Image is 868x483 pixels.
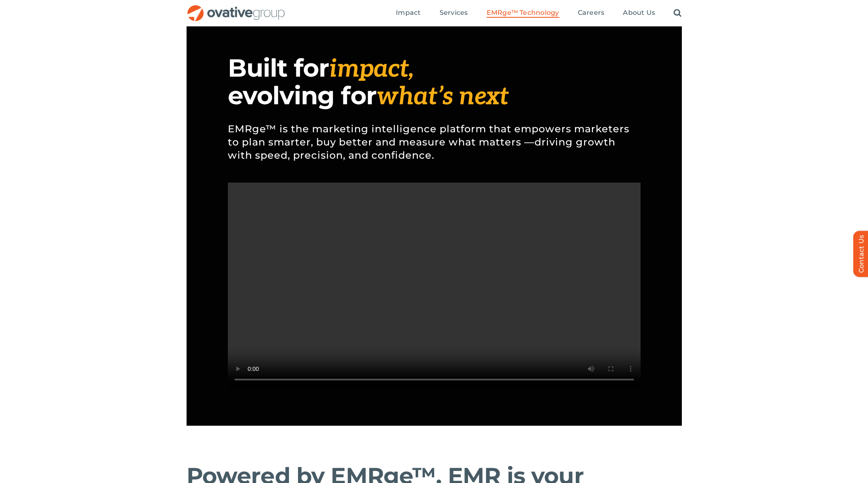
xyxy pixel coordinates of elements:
[329,54,414,84] span: impact,
[228,183,641,389] video: Sorry, your browser doesn't support embedded videos.
[440,9,468,17] span: Services
[623,9,655,18] a: About Us
[578,9,605,17] span: Careers
[623,9,655,17] span: About Us
[578,9,605,18] a: Careers
[187,4,286,12] a: OG_Full_horizontal_RGB
[228,110,641,174] p: EMRge™ is the marketing intelligence platform that empowers marketers to plan smarter, buy better...
[396,9,421,18] a: Impact
[487,9,559,17] span: EMRge™ Technology
[396,9,421,17] span: Impact
[487,9,559,18] a: EMRge™ Technology
[440,9,468,18] a: Services
[228,55,641,110] h1: Built for evolving for
[376,82,509,112] span: what’s next
[674,9,681,18] a: Search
